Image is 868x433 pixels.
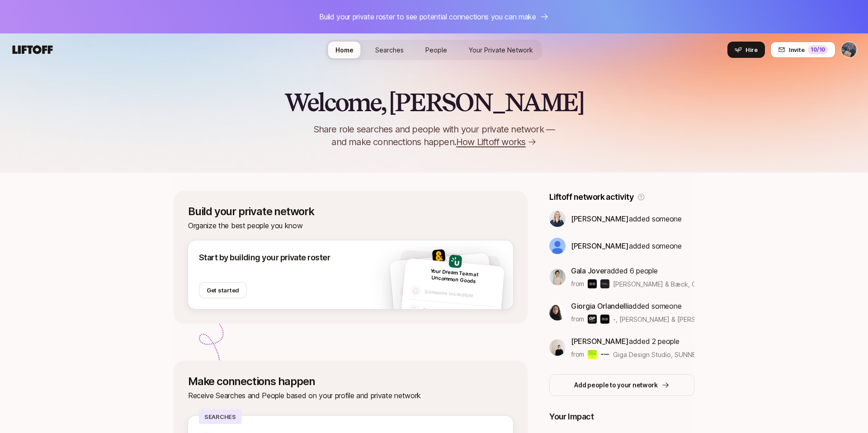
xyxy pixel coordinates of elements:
img: SUNNEI [600,350,609,359]
img: Giga Design Studio [588,350,597,359]
p: Start by building your private roster [199,251,330,264]
button: Invite10/10 [770,42,835,58]
p: added someone [571,300,694,312]
a: People [418,42,454,58]
img: Bakken & Bæck [588,279,597,288]
a: How Liftoff works [456,136,536,148]
span: Searches [375,46,404,54]
span: [PERSON_NAME] [571,241,629,250]
img: Patrick Cooke [841,42,857,57]
span: [PERSON_NAME] [571,337,629,346]
img: a579f106_4e8b_4f4a_b773_2cfb24cac0d9.jpg [549,304,566,320]
span: Invite [789,45,804,54]
span: How Liftoff works [456,136,525,148]
img: fd9caeb0_4697_4c59_841b_eb6ff61c10b1.jpg [448,254,462,268]
a: Home [328,42,361,58]
img: default-avatar.svg [408,303,420,315]
img: 7d7d38aa_faef_4d4f_9f70_cc1ec51e213b.jpg [549,339,566,356]
span: Giga Design Studio, SUNNEI & others [613,351,724,358]
p: Someone incredible [425,287,495,302]
a: Your Private Network [462,42,540,58]
button: Patrick Cooke [841,42,857,58]
button: Get started [199,282,247,298]
p: Build your private network [188,205,513,218]
img: Bakken & Bæck [600,315,609,324]
span: Giorgia Orlandelli [571,301,628,311]
p: added someone [571,240,682,252]
p: added someone [571,213,682,225]
span: Home [335,46,354,54]
p: Your Impact [549,410,694,423]
img: 7a780e08_dd10_4cea_8399_7a211a9bc7d9.jpg [549,211,566,227]
span: -, [PERSON_NAME] & [PERSON_NAME] & others [613,315,694,324]
p: added 6 people [571,265,694,277]
button: Hire [727,42,765,58]
img: - [588,315,597,324]
img: aa4988e6_29b1_408f_a739_d0bcfc210fd0.jpg [432,249,446,263]
p: Organize the best people you know [188,220,513,231]
img: default-avatar.svg [399,286,410,297]
p: Liftoff network activity [549,191,633,203]
p: from [571,278,584,289]
img: ALV-UjWqkdluJvPcRkm9YNixwFje4yNnqk8eZbfyTd-fmqjaK3FCxn03c4lRu1PXp060gRV48EcYEWSU6jNw35Yc2xjQ8qFMh... [549,238,566,254]
a: Searches [368,42,411,58]
img: ACg8ocKhcGRvChYzWN2dihFRyxedT7mU-5ndcsMXykEoNcm4V62MVdan=s160-c [549,269,566,285]
p: Share role searches and people with your private network — and make connections happen. [298,123,570,148]
span: Your Dream Team at Uncommon Goods [430,268,479,285]
p: from [571,314,584,325]
span: People [425,46,447,54]
p: Build your private roster to see potential connections you can make [319,11,536,23]
img: default-avatar.svg [410,285,422,297]
img: Greater Moment [600,279,609,288]
span: Hire [745,45,758,54]
p: added 2 people [571,335,694,347]
span: [PERSON_NAME] & Bæck, Greater Moment & others [613,280,769,288]
span: [PERSON_NAME] [571,214,629,223]
button: Add people to your network [549,374,694,396]
span: Your Private Network [469,46,533,54]
div: 10 /10 [808,45,828,54]
h2: Welcome, [PERSON_NAME] [284,89,584,116]
span: Gala Jover [571,266,607,275]
p: Searches [199,409,241,424]
p: Make connections happen [188,375,513,388]
p: from [571,349,584,360]
p: Receive Searches and People based on your profile and private network [188,390,513,401]
p: Add people to your network [574,380,658,391]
